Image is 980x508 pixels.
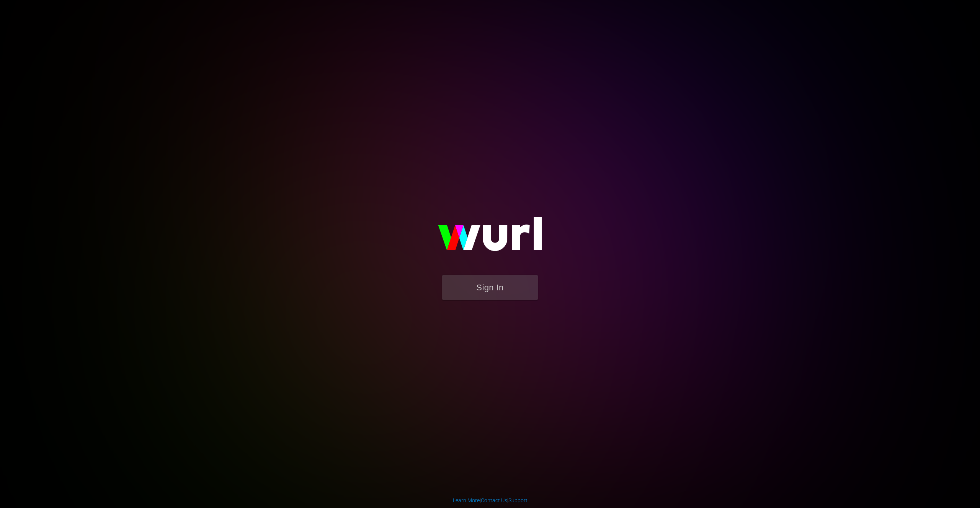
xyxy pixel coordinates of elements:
button: Sign In [442,275,538,300]
a: Contact Us [481,497,507,503]
a: Learn More [453,497,480,503]
img: wurl-logo-on-black-223613ac3d8ba8fe6dc639794a292ebdb59501304c7dfd60c99c58986ef67473.svg [413,200,567,275]
a: Support [508,497,528,503]
div: | | [453,497,528,504]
